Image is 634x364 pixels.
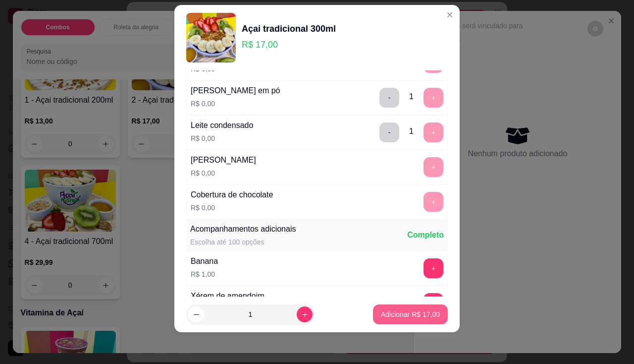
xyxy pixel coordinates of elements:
button: delete [379,122,399,142]
div: [PERSON_NAME] em pó [191,85,280,97]
img: product-image [186,13,236,62]
div: Xérem de amendoim [191,290,264,302]
div: 1 [409,125,414,137]
div: Completo [407,229,444,241]
div: [PERSON_NAME] [191,154,256,166]
p: R$ 0,00 [191,133,253,143]
button: decrease-product-quantity [188,306,204,322]
p: R$ 0,00 [191,99,280,109]
div: Açai tradicional 300ml [242,22,336,36]
div: 1 [409,91,414,103]
div: Banana [191,255,218,267]
button: add [423,293,443,313]
div: Acompanhamentos adicionais [190,223,296,235]
p: Adicionar R$ 17,00 [381,309,440,319]
p: R$ 1,00 [191,269,218,279]
button: add [423,258,443,278]
div: Leite condensado [191,120,253,131]
button: increase-product-quantity [297,306,313,322]
p: R$ 17,00 [242,38,336,52]
p: R$ 0,00 [191,168,256,178]
button: Adicionar R$ 17,00 [373,304,448,324]
button: delete [379,88,399,108]
button: Close [442,7,458,23]
p: R$ 0,00 [191,203,273,213]
div: Cobertura de chocolate [191,189,273,201]
div: Escolha até 100 opções [190,237,296,247]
